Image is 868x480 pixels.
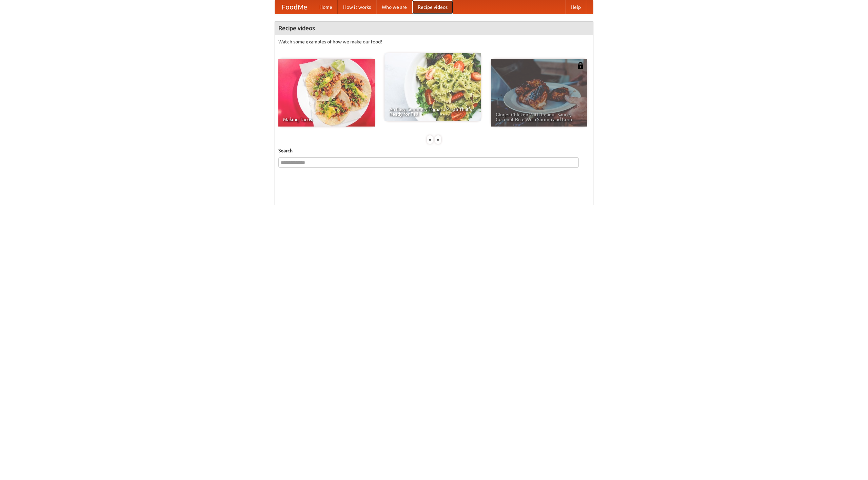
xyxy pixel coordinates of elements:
div: « [427,135,433,144]
a: How it works [338,0,376,14]
a: Making Tacos [278,59,375,127]
a: An Easy, Summery Tomato Pasta That's Ready for Fall [384,53,481,121]
div: » [435,135,441,144]
h5: Search [278,147,590,154]
img: 483408.png [577,62,584,69]
span: Making Tacos [283,117,370,122]
a: Who we are [376,0,412,14]
a: FoodMe [275,0,314,14]
p: Watch some examples of how we make our food! [278,38,590,45]
a: Home [314,0,338,14]
span: An Easy, Summery Tomato Pasta That's Ready for Fall [389,107,476,116]
a: Help [565,0,586,14]
a: Recipe videos [412,0,453,14]
h4: Recipe videos [275,21,593,35]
